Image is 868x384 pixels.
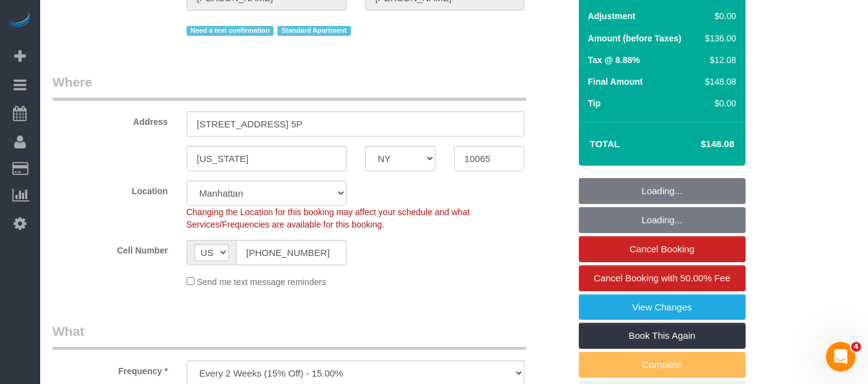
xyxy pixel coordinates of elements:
[53,73,526,101] legend: Where
[7,12,32,30] img: Automaid Logo
[43,181,177,197] label: Location
[454,146,525,171] input: Zip Code
[579,265,746,291] a: Cancel Booking with 50.00% Fee
[187,26,274,36] span: Need a text confirmation
[588,54,640,66] label: Tax @ 8.88%
[700,32,736,45] div: $136.00
[187,207,470,229] span: Changing the Location for this booking may affect your schedule and what Services/Frequencies are...
[588,75,643,88] label: Final Amount
[196,277,326,287] span: Send me text message reminders
[851,342,861,352] span: 4
[700,10,736,22] div: $0.00
[594,273,730,283] span: Cancel Booking with 50.00% Fee
[277,26,351,36] span: Standard Apartment
[187,146,347,171] input: City
[43,111,177,128] label: Address
[590,139,620,149] strong: Total
[664,139,734,150] h4: $148.08
[579,294,746,320] a: View Changes
[588,32,681,45] label: Amount (before Taxes)
[700,54,736,66] div: $12.08
[579,236,746,262] a: Cancel Booking
[700,75,736,88] div: $148.08
[826,342,856,372] iframe: Intercom live chat
[43,240,177,257] label: Cell Number
[236,240,347,265] input: Cell Number
[700,97,736,109] div: $0.00
[43,361,177,377] label: Frequency *
[588,10,636,22] label: Adjustment
[579,323,746,349] a: Book This Again
[588,97,601,109] label: Tip
[53,322,526,350] legend: What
